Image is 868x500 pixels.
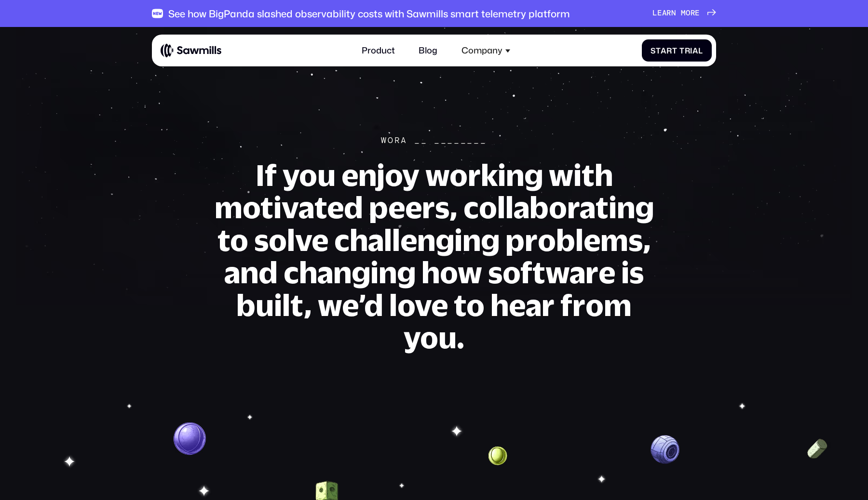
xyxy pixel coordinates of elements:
a: StartTrial [642,39,712,62]
span: T [679,46,685,55]
span: a [661,46,666,55]
span: t [672,46,678,55]
span: i [690,46,692,55]
a: Product [355,39,401,63]
span: t [656,46,661,55]
span: r [685,46,691,55]
div: See how BigPanda slashed observability costs with Sawmills smart telemetry platform [168,8,570,19]
span: m [681,9,686,18]
span: S [651,46,656,55]
div: Wora __ ________ [381,135,487,146]
a: Learnmore [652,9,716,18]
span: e [695,9,700,18]
span: a [662,9,667,18]
div: Company [455,39,517,63]
span: r [666,46,672,55]
span: e [657,9,662,18]
span: o [686,9,691,18]
span: n [671,9,676,18]
a: Blog [412,39,444,63]
div: Company [461,45,502,56]
span: r [691,9,695,18]
span: l [698,46,703,55]
span: r [666,9,671,18]
span: a [692,46,698,55]
span: L [652,9,657,18]
h1: If you enjoy working with motivated peers, collaborating to solve challenging problems, and chang... [203,159,665,354]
